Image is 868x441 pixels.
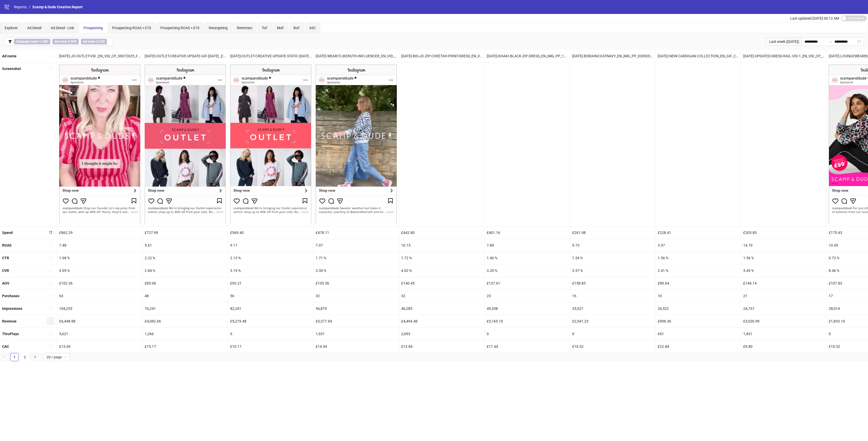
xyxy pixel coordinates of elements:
[143,239,228,251] div: 5.61
[31,353,39,361] button: right
[277,26,284,30] span: MoF
[145,65,226,224] img: Screenshot 120233273991880005
[83,40,95,43] b: Ad name
[49,345,52,348] span: sort-ascending
[16,40,38,43] b: Campaign name
[656,340,741,353] div: £22.84
[399,340,484,353] div: £13.84
[741,340,826,353] div: £9.80
[741,252,826,264] div: 1.56 %
[57,302,142,315] div: 104,253
[399,50,484,62] div: [DATE]-BIS-JO-ZIP-CHEETAH-PRINT-DRESS_EN_VID_PP_17062025_F_CC_SC7_USP14_BACKINSTOCK_JO-FOUNDER
[570,277,655,289] div: £158.83
[228,290,313,302] div: 56
[314,328,399,340] div: 1,931
[316,65,397,224] img: Screenshot 120234148149540005
[160,26,199,30] span: Prospecting ROAS > £10
[99,40,105,43] b: CAT
[47,353,66,361] span: 20 / page
[49,319,52,323] span: sort-ascending
[228,264,313,277] div: 3.19 %
[570,226,655,239] div: £261.08
[57,328,142,340] div: 5,621
[309,26,316,30] span: ASC
[570,315,655,327] div: £2,541.23
[293,26,300,30] span: BoF
[2,231,13,235] b: Spend
[2,256,9,260] b: CTR
[57,277,142,289] div: £102.36
[112,26,151,30] span: Prospecting ROAS < £10
[570,252,655,264] div: 1.34 %
[570,340,655,353] div: £16.32
[4,37,113,46] button: Campaign name ∋ ASCAd name ∌ DPAAd name ∌ CAT
[143,252,228,264] div: 2.22 %
[399,328,484,340] div: 2,093
[314,302,399,315] div: 56,879
[143,277,228,289] div: £85.06
[399,277,484,289] div: £140.45
[57,50,142,62] div: [DATE]-JO-OUTLET-VID _EN_VID_CP_30072025_F_CC_SC12_USP3_OUTLET-UPDATE
[485,252,570,264] div: 1.46 %
[741,315,826,327] div: £3,026.99
[570,290,655,302] div: 16
[314,252,399,264] div: 1.71 %
[71,40,77,43] b: DPA
[570,264,655,277] div: 3.37 %
[262,26,268,30] span: ToF
[570,239,655,251] div: 9.73
[656,264,741,277] div: 2.41 %
[399,315,484,327] div: £4,494.48
[790,16,839,20] span: Last updated [DATE] 06:12 AM
[51,26,74,30] span: Ad Detail - Link
[656,277,741,289] div: £90.64
[656,50,741,62] div: [DATE]-NEW-CARDIGAN-COLLECTION_EN_GIF_CP_08082025_F_CC_SC1_USP11_NEW-IN
[143,226,228,239] div: £727.99
[228,315,313,327] div: £5,219.48
[13,4,28,10] a: Reports
[11,353,18,361] a: 1
[49,281,52,285] span: sort-ascending
[14,39,50,44] span: ∋
[741,290,826,302] div: 21
[21,353,29,361] li: 2
[485,264,570,277] div: 3.20 %
[49,67,52,70] span: sort-ascending
[49,307,52,310] span: sort-ascending
[656,315,741,327] div: £906.36
[741,226,826,239] div: £205.85
[485,226,570,239] div: £401.16
[2,344,9,349] b: CAC
[34,355,37,358] span: right
[209,26,228,30] span: Retargeting
[741,239,826,251] div: 14.70
[2,306,22,311] b: Impressions
[49,269,52,272] span: sort-ascending
[49,231,52,234] span: sort-descending
[399,302,484,315] div: 46,285
[143,290,228,302] div: 48
[8,40,12,43] span: filter
[314,264,399,277] div: 3.30 %
[656,226,741,239] div: £228.41
[2,54,17,58] b: Ad name
[766,37,801,46] div: Last week ([DATE])
[52,39,79,44] span: ∌
[27,26,41,30] span: Ad Detail
[2,294,19,298] b: Purchases
[485,302,570,315] div: 49,358
[656,302,741,315] div: 26,522
[828,40,832,44] span: to
[399,252,484,264] div: 1.72 %
[83,26,103,30] span: Prospecting
[143,328,228,340] div: 1,266
[741,277,826,289] div: £144.14
[228,340,313,353] div: £10.17
[485,50,570,62] div: [DATE]-KHAKI-BLACK-ZIP-DRESS_EN_IMG_PP_12082025_F_CC_SC1_USP11_NEW-IN
[143,302,228,315] div: 76,241
[49,294,52,298] span: sort-ascending
[43,353,69,361] div: Page Size
[31,353,39,361] li: Next Page
[143,315,228,327] div: £4,082.66
[570,50,655,62] div: [DATE]-BISRAINCOATNAVY_EN_IMG_PP_03092025_F_CC_SC1_USP14_BIS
